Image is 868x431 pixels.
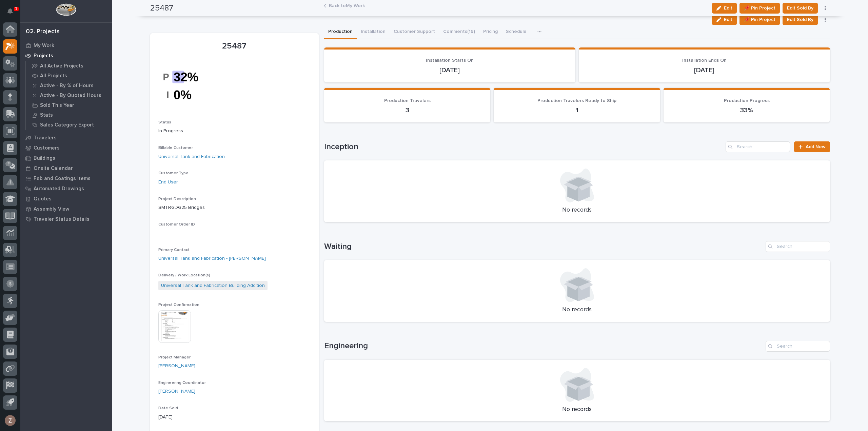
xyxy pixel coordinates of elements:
span: Project Description [158,197,196,201]
button: Notifications [3,4,17,18]
span: Delivery / Work Location(s) [158,273,210,277]
a: Quotes [20,194,112,204]
span: Edit Sold By [787,16,813,24]
p: 1 [15,6,17,11]
button: Pricing [479,25,502,39]
button: Schedule [502,25,531,39]
span: Installation Ends On [682,58,727,63]
p: No records [332,406,822,413]
a: [PERSON_NAME] [158,388,195,395]
p: - [158,230,311,237]
span: Add New [806,144,826,149]
p: 33% [672,106,822,114]
p: Sales Category Export [40,122,94,128]
input: Search [766,341,830,352]
p: In Progress [158,128,311,135]
p: Quotes [34,196,52,202]
p: Stats [40,112,53,118]
p: Customers [34,145,60,151]
img: fAXLuPKRlTql_nbZqHuT8EPqD0cq6j4LM0NroUhWiBQ [158,62,209,109]
a: My Work [20,40,112,51]
p: Automated Drawings [34,186,84,192]
span: Production Travelers [384,98,431,103]
a: End User [158,179,178,186]
p: My Work [34,43,54,49]
input: Search [766,241,830,252]
h1: Inception [324,142,723,152]
img: Workspace Logo [56,3,76,16]
p: No records [332,306,822,314]
p: Active - By % of Hours [40,83,94,89]
a: All Active Projects [26,61,112,71]
a: Buildings [20,153,112,163]
a: Automated Drawings [20,183,112,194]
a: All Projects [26,71,112,80]
div: 02. Projects [26,28,60,36]
h1: Waiting [324,242,763,252]
a: Universal Tank and Fabrication - [PERSON_NAME] [158,255,266,262]
span: Production Travelers Ready to Ship [537,98,616,103]
p: Traveler Status Details [34,216,90,222]
span: Production Progress [724,98,770,103]
button: users-avatar [3,413,17,428]
a: Customers [20,143,112,153]
p: All Active Projects [40,63,83,69]
span: Project Manager [158,355,191,359]
span: Engineering Coordinator [158,381,206,385]
button: Edit [712,14,737,25]
p: 25487 [158,41,311,51]
button: Comments (19) [439,25,479,39]
a: Sales Category Export [26,120,112,130]
p: Buildings [34,155,55,161]
p: Onsite Calendar [34,165,73,172]
a: Universal Tank and Fabrication [158,153,225,160]
p: [DATE] [158,414,311,421]
a: Sold This Year [26,100,112,110]
a: Active - By Quoted Hours [26,91,112,100]
a: Onsite Calendar [20,163,112,173]
span: Customer Order ID [158,222,195,227]
h1: Engineering [324,341,763,351]
input: Search [726,141,790,152]
button: Production [324,25,357,39]
a: Travelers [20,133,112,143]
span: Primary Contact [158,248,190,252]
button: Edit Sold By [783,14,818,25]
a: Stats [26,110,112,120]
p: Projects [34,53,53,59]
span: Project Confirmation [158,303,199,307]
p: [DATE] [587,66,822,74]
p: Fab and Coatings Items [34,176,91,182]
span: Customer Type [158,171,189,175]
a: Universal Tank and Fabrication Building Addition [161,282,265,289]
p: 3 [332,106,482,114]
p: Assembly View [34,206,69,212]
span: Status [158,120,171,124]
a: Assembly View [20,204,112,214]
a: Fab and Coatings Items [20,173,112,183]
a: Add New [794,141,830,152]
p: [DATE] [332,66,567,74]
p: No records [332,207,822,214]
p: Active - By Quoted Hours [40,93,101,99]
span: Date Sold [158,406,178,410]
p: Travelers [34,135,57,141]
p: 1 [502,106,652,114]
a: [PERSON_NAME] [158,363,195,370]
span: 📌 Pin Project [744,16,775,24]
button: Customer Support [390,25,439,39]
a: Traveler Status Details [20,214,112,224]
p: SMTRGDG25 Bridges [158,204,311,211]
p: Sold This Year [40,102,74,109]
div: Notifications1 [8,8,17,19]
span: Billable Customer [158,146,193,150]
a: Active - By % of Hours [26,81,112,90]
span: Edit [724,17,732,23]
a: Projects [20,51,112,61]
a: Back toMy Work [329,1,365,9]
span: Installation Starts On [426,58,474,63]
p: All Projects [40,73,67,79]
button: Installation [357,25,390,39]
